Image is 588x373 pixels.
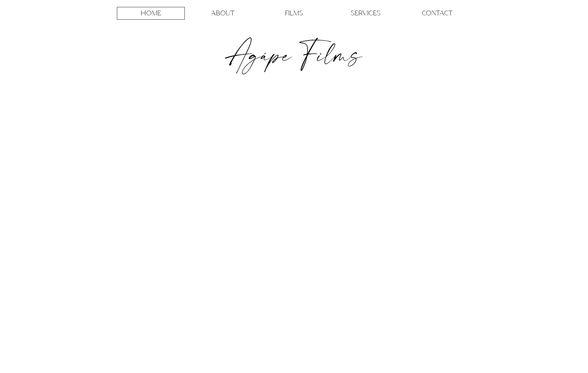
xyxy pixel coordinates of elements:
a: CONTACT [403,7,471,20]
a: ABOUT [188,7,256,20]
p: FILMS [285,7,303,19]
a: HOME [117,7,185,20]
p: HOME [141,7,161,19]
a: FILMS [260,7,328,20]
a: SERVICES [332,7,400,20]
p: CONTACT [422,7,453,19]
p: SERVICES [351,7,381,19]
nav: Site [115,7,473,20]
p: ABOUT [211,7,234,19]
